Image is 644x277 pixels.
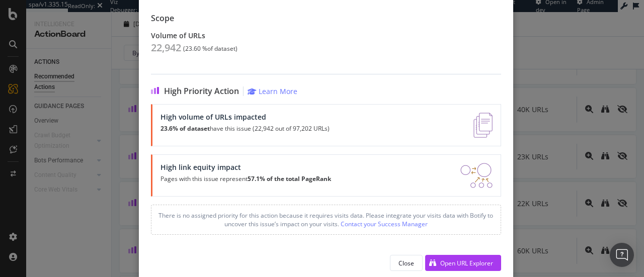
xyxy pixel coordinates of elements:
div: High link equity impact [160,163,331,171]
strong: 23.6% of dataset [160,124,210,133]
button: Open URL Explorer [425,255,501,271]
a: Contact your Success Manager [339,220,428,228]
p: Pages with this issue represent [160,175,331,182]
div: High volume of URLs impacted [160,113,330,121]
button: Close [390,255,423,271]
div: ( 23.60 % of dataset ) [183,45,237,52]
span: High Priority Action [164,86,239,96]
div: Scope [151,14,501,23]
div: Learn More [259,86,297,96]
div: Open URL Explorer [440,259,493,267]
div: Volume of URLs [151,31,501,40]
p: have this issue (22,942 out of 97,202 URLs) [160,125,330,132]
img: DDxVyA23.png [460,163,492,188]
div: There is no assigned priority for this action because it requires visits data. Please integrate y... [151,205,501,235]
a: Learn More [248,86,297,96]
img: e5DMFwAAAABJRU5ErkJggg== [473,113,492,138]
div: 22,942 [151,42,181,54]
strong: 57.1% of the total PageRank [248,174,331,183]
div: Close [398,259,414,267]
div: Open Intercom Messenger [610,243,634,267]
